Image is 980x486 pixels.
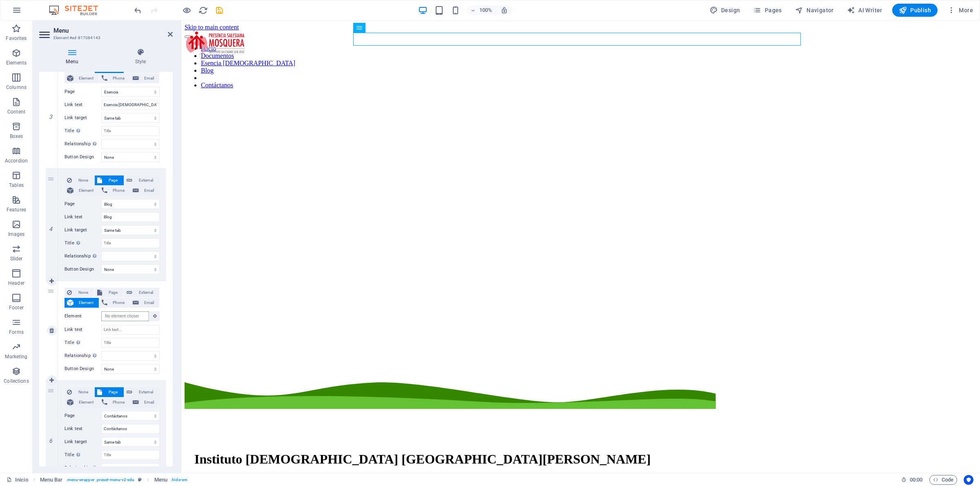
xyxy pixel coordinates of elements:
span: Phone [110,186,127,195]
span: External [135,175,157,185]
input: Link text... [101,424,160,434]
span: External [135,387,157,397]
label: Relationship [65,139,101,149]
span: Navigator [795,6,834,14]
span: : [915,477,917,483]
span: Page [105,387,121,397]
label: Page [65,411,101,421]
span: External [135,288,157,297]
button: Element [65,397,99,407]
i: This element is a customizable preset [138,477,142,482]
button: Email [130,186,159,195]
button: External [124,288,159,297]
label: Link text [65,212,101,222]
button: Email [130,73,159,83]
p: Slider [10,255,23,262]
a: Click to cancel selection. Double-click to open Pages [7,475,28,485]
span: Email [141,186,157,195]
label: Link text [65,100,101,110]
label: Title [65,238,101,248]
p: Elements [6,60,27,66]
label: Link target [65,225,101,235]
input: Title [101,450,160,460]
span: Email [141,73,157,83]
span: Click to select. Double-click to edit [40,475,63,485]
label: Relationship [65,463,101,473]
label: Page [65,87,101,97]
h2: Menu [53,27,173,34]
button: Element [65,186,99,195]
label: Relationship [65,351,101,361]
p: Images [8,231,25,237]
input: Link text... [101,100,160,110]
span: None [74,175,92,185]
button: Usercentrics [964,475,973,485]
p: Footer [9,304,24,311]
label: Button Design [65,364,101,374]
em: 4 [45,226,57,232]
i: Undo: Change menu items (Ctrl+Z) [133,6,143,15]
input: Link text... [101,212,160,222]
button: None [65,387,94,397]
span: 00 00 [910,475,922,485]
input: Title [101,126,160,136]
span: None [74,387,92,397]
span: AI Writer [847,6,882,14]
span: None [74,288,92,297]
span: Email [141,397,157,407]
button: Pages [750,4,785,17]
span: Pages [753,6,782,14]
span: . hide-sm [171,475,187,485]
label: Element [65,311,101,321]
a: Skip to main content [3,3,58,10]
button: Email [130,298,159,308]
span: . menu-wrapper .preset-menu-v2-edu [66,475,135,485]
button: Design [706,4,744,17]
span: Element [76,186,96,195]
button: Email [130,397,159,407]
span: Code [933,475,953,485]
p: Content [7,109,25,115]
em: 6 [45,437,57,444]
nav: breadcrumb [40,475,187,485]
button: Page [95,288,124,297]
span: Email [141,298,157,308]
label: Relationship [65,251,101,261]
h3: Element #ed-817084143 [53,34,156,42]
span: Design [710,6,740,14]
button: reload [198,5,208,15]
button: External [124,387,159,397]
p: Tables [9,182,24,189]
button: Element [65,298,99,308]
label: Page [65,199,101,209]
button: undo [133,5,143,15]
button: save [214,5,224,15]
img: Editor Logo [47,5,108,15]
span: Phone [110,73,127,83]
button: Element [65,73,99,83]
p: Forms [9,329,24,335]
p: Marketing [5,353,27,360]
button: Phone [99,298,130,308]
button: Code [929,475,957,485]
label: Button Design [65,264,101,274]
button: AI Writer [844,4,886,17]
button: Phone [99,73,130,83]
input: No element chosen [101,311,149,321]
label: Title [65,338,101,348]
h4: Style [108,48,173,65]
label: Title [65,450,101,460]
p: Columns [6,84,27,91]
i: Save (Ctrl+S) [215,6,224,15]
button: Phone [99,397,130,407]
button: Page [95,175,124,185]
label: Link text [65,424,101,434]
span: Element [76,397,96,407]
button: Click here to leave preview mode and continue editing [182,5,192,15]
button: Phone [99,186,130,195]
input: Title [101,338,160,348]
label: Link target [65,113,101,123]
span: Element [76,73,96,83]
p: Features [7,206,26,213]
p: Header [8,280,24,286]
